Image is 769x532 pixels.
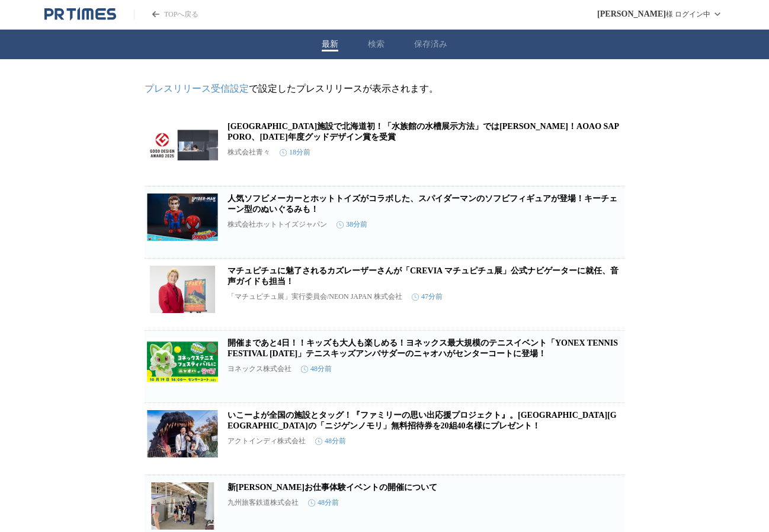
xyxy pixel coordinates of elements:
[228,147,270,157] p: 株式会社青々
[301,364,332,374] time: 48分前
[228,411,617,430] a: いこーよが全国の施設とタッグ！『ファミリーの思い出応援プロジェクト』。[GEOGRAPHIC_DATA][GEOGRAPHIC_DATA]の「ニジゲンノモリ」無料招待券を20組40名様にプレゼント！
[228,436,306,446] p: アクトインディ株式会社
[147,410,218,457] img: いこーよが全国の施設とタッグ！『ファミリーの思い出応援プロジェクト』。兵庫県淡路島の「ニジゲンノモリ」無料招待券を20組40名様にプレゼント！
[228,338,618,358] a: 開催まであと4日！！キッズも大人も楽しめる！ヨネックス最大規模のテニスイベント「YONEX TENNIS FESTIVAL [DATE]」テニスキッズアンバサダーのニャオハがセンターコートに登場！
[145,83,624,95] p: で設定したプレスリリースが表示されます。
[228,266,619,286] a: マチュピチュに魅了されるカズレーザーさんが「CREVIA マチュピチュ展」公式ナビゲーターに就任、音声ガイドも担当！
[315,436,346,446] time: 48分前
[322,39,338,50] button: 最新
[147,121,218,169] img: 動物園水族館施設で北海道初！「水族館の水槽展示方法」では日本初！AOAO SAPPORO、2025年度グッドデザイン賞を受賞
[145,83,249,93] a: プレスリリース受信設定
[228,194,617,214] a: 人気ソフビメーカーとホットトイズがコラボした、スパイダーマンのソフビフィギュアが登場！キーチェーン型のぬいぐるみも！
[337,220,367,230] time: 38分前
[228,122,619,141] a: [GEOGRAPHIC_DATA]施設で北海道初！「水族館の水槽展示方法」では[PERSON_NAME]！AOAO SAPPORO、[DATE]年度グッドデザイン賞を受賞
[308,498,339,508] time: 48分前
[147,266,218,313] img: マチュピチュに魅了されるカズレーザーさんが「CREVIA マチュピチュ展」公式ナビゲーターに就任、音声ガイドも担当！
[368,39,384,50] button: 検索
[414,39,447,50] button: 保存済み
[134,9,198,20] a: PR TIMESのトップページはこちら
[597,9,666,19] span: [PERSON_NAME]
[228,483,437,492] a: 新[PERSON_NAME]お仕事体験イベントの開催について
[147,338,218,385] img: 開催まであと4日！！キッズも大人も楽しめる！ヨネックス最大規模のテニスイベント「YONEX TENNIS FESTIVAL 2025」テニスキッズアンバサダーのニャオハがセンターコートに登場！
[147,194,218,241] img: 人気ソフビメーカーとホットトイズがコラボした、スパイダーマンのソフビフィギュアが登場！キーチェーン型のぬいぐるみも！
[44,7,116,21] a: PR TIMESのトップページはこちら
[228,292,402,302] p: 「マチュピチュ展」実行委員会/NEON JAPAN 株式会社
[228,498,299,508] p: 九州旅客鉄道株式会社
[228,220,327,230] p: 株式会社ホットトイズジャパン
[228,364,291,374] p: ヨネックス株式会社
[412,292,443,302] time: 47分前
[147,482,218,530] img: 新大牟田お仕事体験イベントの開催について
[280,147,310,157] time: 18分前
